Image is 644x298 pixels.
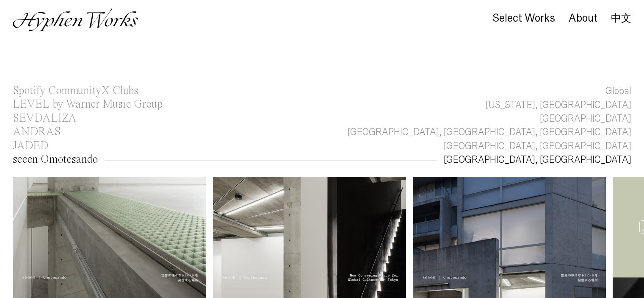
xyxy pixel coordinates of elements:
div: Global [605,84,631,98]
div: Spotify CommunityX Clubs [13,85,138,97]
a: Select Works [492,14,555,23]
div: Select Works [492,12,555,24]
div: [US_STATE], [GEOGRAPHIC_DATA] [486,98,631,112]
div: [GEOGRAPHIC_DATA], [GEOGRAPHIC_DATA] [444,153,631,167]
div: JADED [13,140,49,152]
a: About [569,14,597,23]
img: Hyphen Works [13,8,138,31]
div: seeen Omotesando [13,154,98,165]
div: SEVDALIZA [13,113,77,124]
div: About [569,12,597,24]
div: LEVEL by Warner Music Group [13,99,163,110]
a: 中文 [611,14,631,23]
div: [GEOGRAPHIC_DATA] [540,112,631,125]
div: [GEOGRAPHIC_DATA], [GEOGRAPHIC_DATA] [444,139,631,153]
div: ANDRAS [13,126,61,138]
div: [GEOGRAPHIC_DATA], [GEOGRAPHIC_DATA], [GEOGRAPHIC_DATA] [348,125,631,139]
